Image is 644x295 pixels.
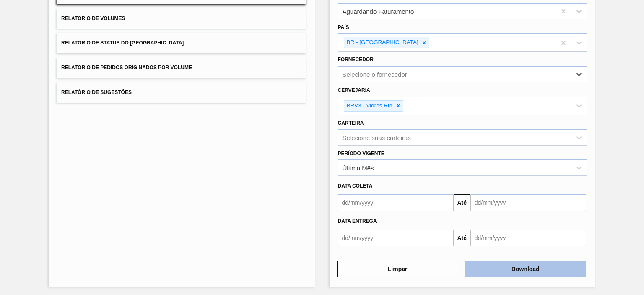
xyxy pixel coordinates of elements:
[343,134,411,141] div: Selecione suas carteiras
[57,8,306,29] button: Relatório de Volumes
[338,24,349,30] label: País
[454,194,470,211] button: Até
[338,183,373,189] span: Data coleta
[61,16,125,21] span: Relatório de Volumes
[343,71,407,78] div: Selecione o fornecedor
[470,230,586,246] input: dd/mm/yyyy
[454,230,470,246] button: Até
[338,194,454,211] input: dd/mm/yyyy
[465,261,586,277] button: Download
[57,82,306,103] button: Relatório de Sugestões
[338,230,454,246] input: dd/mm/yyyy
[61,89,132,95] span: Relatório de Sugestões
[57,33,306,53] button: Relatório de Status do [GEOGRAPHIC_DATA]
[61,40,184,46] span: Relatório de Status do [GEOGRAPHIC_DATA]
[344,101,394,111] div: BRV3 - Vidros Rio
[344,37,420,48] div: BR - [GEOGRAPHIC_DATA]
[343,164,374,172] div: Último Mês
[338,120,364,126] label: Carteira
[337,261,458,277] button: Limpar
[470,194,586,211] input: dd/mm/yyyy
[338,57,374,63] label: Fornecedor
[57,57,306,78] button: Relatório de Pedidos Originados por Volume
[61,65,192,70] span: Relatório de Pedidos Originados por Volume
[338,218,377,224] span: Data entrega
[338,151,384,157] label: Período Vigente
[343,8,414,15] div: Aguardando Faturamento
[338,87,370,93] label: Cervejaria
